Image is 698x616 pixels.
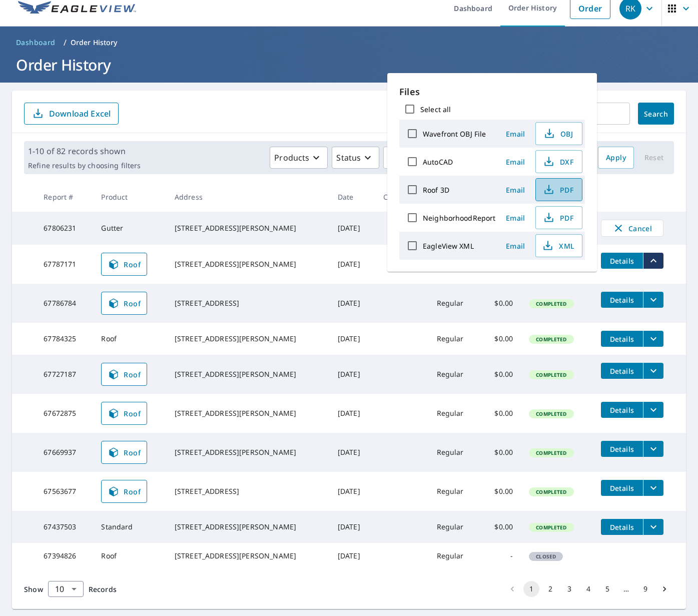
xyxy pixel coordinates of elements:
[420,105,451,114] label: Select all
[18,1,136,16] img: EV Logo
[330,323,375,355] td: [DATE]
[24,584,43,594] span: Show
[601,292,643,308] button: detailsBtn-67786784
[542,184,574,196] span: PDF
[607,483,637,493] span: Details
[108,407,141,419] span: Roof
[429,394,480,433] td: Regular
[175,522,322,532] div: [STREET_ADDRESS][PERSON_NAME]
[429,355,480,394] td: Regular
[175,223,322,233] div: [STREET_ADDRESS][PERSON_NAME]
[499,210,531,226] button: Email
[383,147,440,169] button: Orgs
[599,581,615,597] button: Go to page 5
[499,238,531,254] button: Email
[423,213,495,223] label: NeighborhoodReport
[643,253,663,269] button: filesDropdownBtn-67787171
[499,126,531,142] button: Email
[330,394,375,433] td: [DATE]
[93,182,166,212] th: Product
[36,182,93,212] th: Report #
[332,147,379,169] button: Status
[93,212,166,245] td: Gutter
[542,128,574,140] span: OBJ
[36,323,93,355] td: 67784325
[530,488,572,495] span: Completed
[274,152,309,164] p: Products
[423,129,486,139] label: Wavefront OBJ File
[330,543,375,569] td: [DATE]
[71,38,118,48] p: Order History
[167,182,330,212] th: Address
[12,55,686,75] h1: Order History
[175,551,322,561] div: [STREET_ADDRESS][PERSON_NAME]
[270,147,328,169] button: Products
[429,511,480,543] td: Regular
[429,433,480,472] td: Regular
[36,355,93,394] td: 67727187
[429,323,480,355] td: Regular
[28,161,141,170] p: Refine results by choosing filters
[330,511,375,543] td: [DATE]
[480,394,521,433] td: $0.00
[330,245,375,284] td: [DATE]
[101,292,147,315] a: Roof
[480,511,521,543] td: $0.00
[101,253,147,276] a: Roof
[375,182,429,212] th: Claim ID
[175,486,322,496] div: [STREET_ADDRESS]
[480,543,521,569] td: -
[48,575,84,603] div: 10
[93,511,166,543] td: Standard
[580,581,596,597] button: Go to page 4
[12,35,686,51] nav: breadcrumb
[523,581,539,597] button: page 1
[535,178,582,201] button: PDF
[530,553,562,560] span: Closed
[175,408,322,418] div: [STREET_ADDRESS][PERSON_NAME]
[606,152,626,164] span: Apply
[108,368,141,380] span: Roof
[36,245,93,284] td: 67787171
[643,402,663,418] button: filesDropdownBtn-67672875
[175,369,322,379] div: [STREET_ADDRESS][PERSON_NAME]
[601,331,643,347] button: detailsBtn-67784325
[480,472,521,511] td: $0.00
[607,366,637,376] span: Details
[101,363,147,386] a: Roof
[36,543,93,569] td: 67394826
[330,433,375,472] td: [DATE]
[656,581,672,597] button: Go to next page
[399,85,585,99] p: Files
[601,253,643,269] button: detailsBtn-67787171
[607,256,637,266] span: Details
[643,292,663,308] button: filesDropdownBtn-67786784
[530,410,572,417] span: Completed
[643,480,663,496] button: filesDropdownBtn-67563677
[429,543,480,569] td: Regular
[330,472,375,511] td: [DATE]
[36,511,93,543] td: 67437503
[89,584,117,594] span: Records
[36,472,93,511] td: 67563677
[601,480,643,496] button: detailsBtn-67563677
[175,259,322,269] div: [STREET_ADDRESS][PERSON_NAME]
[542,212,574,224] span: PDF
[101,441,147,464] a: Roof
[637,581,653,597] button: Go to page 9
[542,581,558,597] button: Go to page 2
[598,147,634,169] button: Apply
[499,154,531,170] button: Email
[643,331,663,347] button: filesDropdownBtn-67784325
[503,213,527,223] span: Email
[175,334,322,344] div: [STREET_ADDRESS][PERSON_NAME]
[607,334,637,344] span: Details
[28,145,141,157] p: 1-10 of 82 records shown
[542,156,574,168] span: DXF
[480,355,521,394] td: $0.00
[480,323,521,355] td: $0.00
[643,519,663,535] button: filesDropdownBtn-67437503
[330,212,375,245] td: [DATE]
[101,402,147,425] a: Roof
[175,298,322,308] div: [STREET_ADDRESS]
